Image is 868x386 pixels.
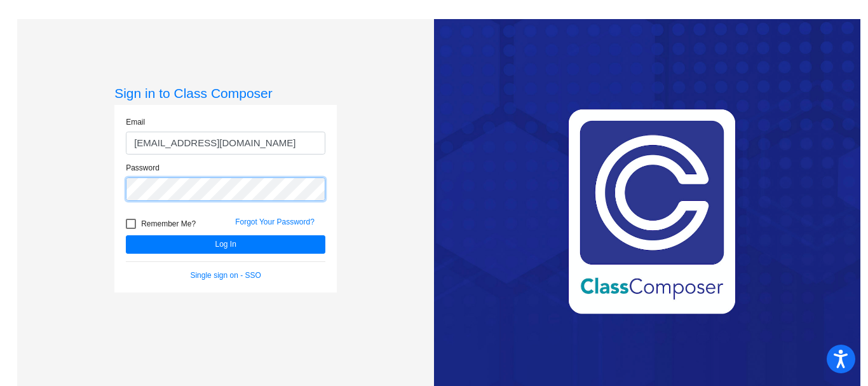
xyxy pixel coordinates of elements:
label: Email [126,116,145,128]
a: Single sign on - SSO [190,271,261,280]
label: Password [126,162,159,174]
span: Remember Me? [141,216,196,231]
h3: Sign in to Class Composer [114,85,337,101]
a: Forgot Your Password? [235,217,315,226]
button: Log In [126,235,325,254]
